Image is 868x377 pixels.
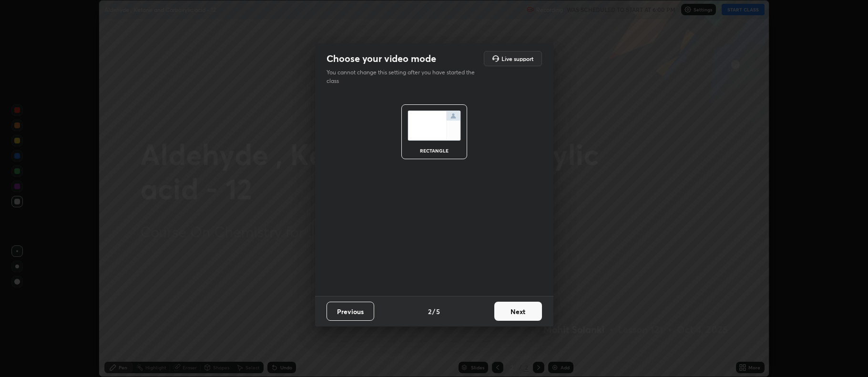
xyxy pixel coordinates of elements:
[432,306,435,316] h4: /
[415,148,453,153] div: rectangle
[327,52,436,65] h2: Choose your video mode
[428,306,431,316] h4: 2
[436,306,440,316] h4: 5
[408,111,461,141] img: normalScreenIcon.ae25ed63.svg
[494,302,542,321] button: Next
[327,302,374,321] button: Previous
[501,56,533,61] h5: Live support
[327,68,481,85] p: You cannot change this setting after you have started the class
